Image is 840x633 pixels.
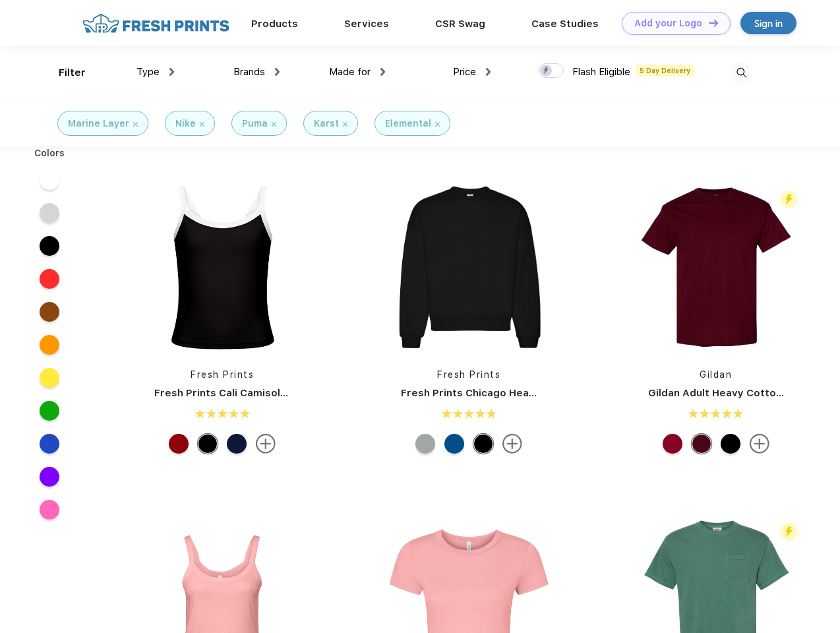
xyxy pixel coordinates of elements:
[648,387,820,399] a: Gildan Adult Heavy Cotton T-Shirt
[78,12,233,35] img: fo%20logo%202.webp
[415,434,435,454] div: Heathered Grey mto
[198,434,218,454] div: Black White
[136,66,160,78] span: Type
[486,68,491,76] img: dropdown.png
[169,434,189,454] div: Crimson White
[780,191,798,208] img: flash_active_toggle.svg
[700,369,732,380] a: Gildan
[381,179,556,355] img: func=resize&h=266
[135,179,310,355] img: func=resize&h=266
[572,66,630,78] span: Flash Eligible
[437,369,500,380] a: Fresh Prints
[473,434,493,454] div: Black
[256,434,276,454] img: more.svg
[692,434,711,454] div: Garnet
[68,117,129,131] div: Marine Layer
[329,66,371,78] span: Made for
[721,434,740,454] div: Black
[169,68,174,76] img: dropdown.png
[634,18,702,29] div: Add your Logo
[435,122,440,127] img: filter_cancel.svg
[200,122,204,127] img: filter_cancel.svg
[750,434,769,454] img: more.svg
[133,122,138,127] img: filter_cancel.svg
[344,18,389,30] a: Services
[233,66,265,78] span: Brands
[385,117,431,131] div: Elemental
[731,62,752,84] img: desktop_search.svg
[502,434,522,454] img: more.svg
[628,179,804,355] img: func=resize&h=266
[636,65,694,76] span: 5 Day Delivery
[444,434,464,454] div: Royal Blue mto
[154,387,309,399] a: Fresh Prints Cali Camisole Top
[59,65,86,80] div: Filter
[401,387,628,399] a: Fresh Prints Chicago Heavyweight Crewneck
[227,434,247,454] div: Navy White
[275,68,280,76] img: dropdown.png
[435,18,485,30] a: CSR Swag
[754,16,783,31] div: Sign in
[24,146,75,160] div: Colors
[175,117,196,131] div: Nike
[272,122,276,127] img: filter_cancel.svg
[709,19,718,26] img: DT
[343,122,347,127] img: filter_cancel.svg
[251,18,298,30] a: Products
[191,369,254,380] a: Fresh Prints
[242,117,268,131] div: Puma
[314,117,339,131] div: Karst
[380,68,385,76] img: dropdown.png
[740,12,796,34] a: Sign in
[780,523,798,541] img: flash_active_toggle.svg
[453,66,476,78] span: Price
[663,434,682,454] div: Cardinal Red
